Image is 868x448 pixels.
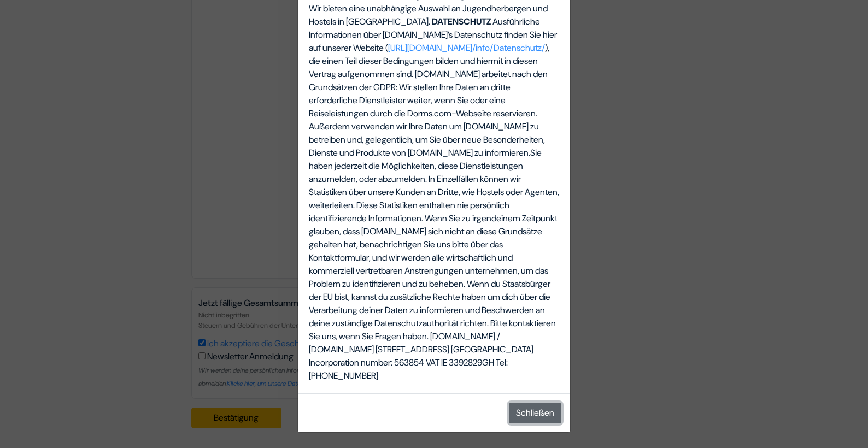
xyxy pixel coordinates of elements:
[309,42,549,80] span: ), die einen Teil dieser Bedingungen bilden und hiermit in diesen Vertrag aufgenommen sind.
[472,42,545,54] a: /info/Datenschutz/
[376,344,449,355] span: [STREET_ADDRESS]
[309,357,424,368] span: Incorporation number: 563854
[309,81,545,185] span: Wir stellen Ihre Daten an dritte erforderliche Dienstleister weiter, wenn Sie oder eine Reiseleis...
[309,68,548,93] span: [DOMAIN_NAME] arbeitet nach den Grundsätzen der GDPR:
[426,357,494,368] span: VAT IE 3392829GH
[309,213,558,329] span: Wenn Sie zu irgendeinem Zeitpunkt glauben, dass [DOMAIN_NAME] sich nicht an diese Grundsätze geha...
[309,16,557,54] span: Ausführliche Informationen über [DOMAIN_NAME]’s Datenschutz finden Sie hier auf unserer Website (
[309,173,559,224] span: In Einzelfällen können wir Statistiken über unsere Kunden an Dritte, wie Hostels oder Agenten, we...
[451,344,533,355] span: [GEOGRAPHIC_DATA]
[388,42,472,54] a: [URL][DOMAIN_NAME]
[432,16,491,27] b: DATENSCHUTZ
[509,403,561,423] button: Schließen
